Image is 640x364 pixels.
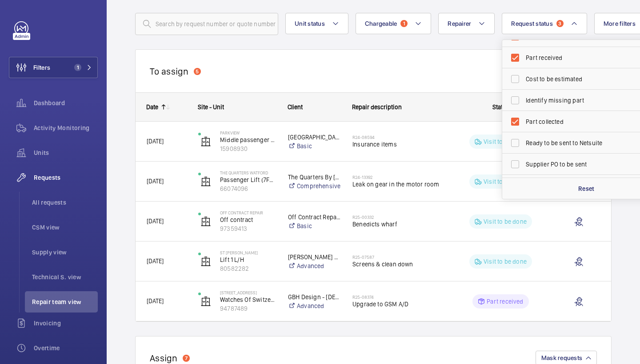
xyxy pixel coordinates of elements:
p: St [PERSON_NAME] [220,250,276,255]
p: The Quarters By [PERSON_NAME] [288,173,341,182]
span: Unit status [295,20,325,27]
span: [DATE] [147,218,164,225]
span: Units [34,148,98,157]
span: Leak on gear in the motor room [352,180,444,189]
p: Visit to be done [484,217,527,226]
span: Benedicts wharf [352,220,444,229]
input: Search by request number or quote number [135,13,278,35]
p: The Quarters Watford [220,170,276,175]
p: 94787489 [220,304,276,313]
p: Part received [487,297,523,306]
span: Request status [511,20,553,27]
span: Dashboard [34,99,98,107]
p: GBH Design - [DEMOGRAPHIC_DATA][PERSON_NAME] [288,293,341,301]
a: Advanced [288,261,341,270]
p: [STREET_ADDRESS] [220,290,276,295]
a: Comprehensive [288,182,341,190]
p: Middle passenger Lift [220,135,276,144]
a: Advanced [288,301,341,310]
a: Basic [288,142,341,150]
p: Parkview [220,130,276,135]
p: 66074096 [220,184,276,193]
span: Filters [33,63,50,72]
img: elevator.svg [200,176,211,187]
img: elevator.svg [200,136,211,147]
span: Repair team view [32,297,98,306]
span: Repairer [448,20,471,27]
h2: R25-08374 [352,294,444,300]
span: [DATE] [147,257,164,265]
span: Screens & clean down [352,260,444,269]
button: Request status3 [502,13,587,34]
span: Invoicing [34,319,98,328]
p: 15908930 [220,144,276,153]
a: Basic [288,222,341,230]
span: All requests [32,198,98,207]
span: Chargeable [365,20,397,27]
span: Client [288,103,303,111]
img: elevator.svg [200,256,211,267]
span: [DATE] [147,138,164,145]
div: Date [146,103,158,111]
h2: R24-08594 [352,135,444,140]
p: Passenger Lift (7FLR) [220,175,276,184]
img: elevator.svg [200,296,211,307]
p: 80582282 [220,264,276,273]
span: Site - Unit [198,103,224,111]
span: Upgrade to GSM A/D [352,300,444,309]
h2: R24-13392 [352,174,444,180]
button: Repairer [438,13,495,34]
p: [GEOGRAPHIC_DATA], [GEOGRAPHIC_DATA] [288,133,341,142]
span: Overtime [34,344,98,352]
span: Mask requests [541,354,582,361]
span: [DATE] [147,178,164,185]
span: 3 [556,20,564,27]
span: Technical S. view [32,273,98,281]
span: More filters [604,20,636,27]
span: Insurance items [352,140,444,149]
img: elevator.svg [200,216,211,227]
p: Visit to be done [484,177,527,186]
span: 1 [400,20,408,27]
span: Supply view [32,248,98,257]
span: 1 [74,64,81,71]
p: Visit to be done [484,257,527,266]
button: Chargeable1 [356,13,432,34]
h2: To assign [150,66,188,77]
div: 5 [194,68,201,75]
div: 7 [183,355,190,362]
h2: R25-00332 [352,214,444,220]
h2: R25-07587 [352,254,444,260]
p: Reset [578,184,595,193]
button: Filters1 [9,57,98,78]
h2: Assign [150,352,177,364]
p: [PERSON_NAME] Limited: [GEOGRAPHIC_DATA][PERSON_NAME] [288,253,341,261]
p: Off Contract Repair [220,210,276,215]
span: Requests [34,173,98,182]
p: Visit to be done [484,137,527,146]
button: Unit status [285,13,348,34]
span: Activity Monitoring [34,123,98,132]
span: Repair description [352,103,402,111]
span: Status [492,103,509,111]
p: Lift 1 L/H [220,255,276,264]
span: [DATE] [147,297,164,305]
span: CSM view [32,223,98,232]
p: Off Contract Repairs [288,213,341,222]
p: Watches Of Switzerland Lift 1 [220,295,276,304]
p: 97359413 [220,224,276,233]
p: Off contract [220,215,276,224]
